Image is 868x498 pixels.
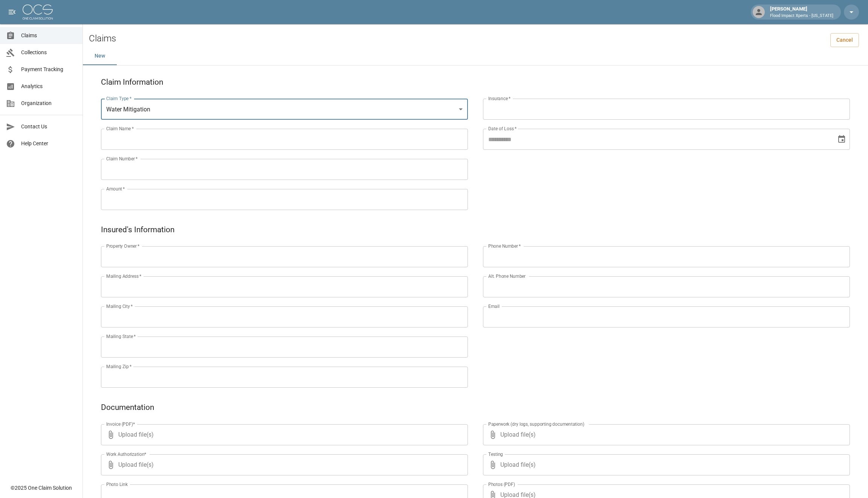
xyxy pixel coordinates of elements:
label: Work Authorization* [106,451,147,457]
div: [PERSON_NAME] [767,5,836,19]
p: Flood Impact Xperts - [US_STATE] [770,13,833,19]
label: Paperwork (dry logs, supporting documentation) [488,421,584,427]
label: Claim Type [106,95,131,102]
div: © 2025 One Claim Solution [11,484,72,492]
label: Testing [488,451,503,457]
a: Cancel [830,33,859,47]
span: Collections [21,49,76,56]
span: Upload file(s) [118,424,448,445]
label: Photos (PDF) [488,481,515,487]
label: Phone Number [488,243,521,249]
span: Analytics [21,82,76,90]
label: Mailing Address [106,273,141,279]
span: Payment Tracking [21,65,76,73]
label: Mailing State [106,333,136,340]
label: Claim Number [106,155,138,162]
span: Claims [21,32,76,40]
label: Amount [106,186,125,192]
label: Mailing Zip [106,363,132,370]
div: Water Mitigation [101,99,468,120]
div: dynamic tabs [83,47,868,65]
label: Date of Loss [488,125,517,132]
span: Organization [21,99,76,107]
button: Choose date [834,132,849,147]
span: Help Center [21,140,76,148]
span: Contact Us [21,123,76,131]
span: Upload file(s) [500,424,830,445]
label: Property Owner [106,243,140,249]
img: ocs-logo-white-transparent.png [23,5,53,20]
button: New [83,47,117,65]
label: Alt. Phone Number [488,273,526,279]
button: open drawer [5,5,20,20]
label: Mailing City [106,303,133,309]
label: Invoice (PDF)* [106,421,135,427]
label: Email [488,303,500,309]
label: Photo Link [106,481,128,487]
span: Upload file(s) [118,454,448,475]
span: Upload file(s) [500,454,830,475]
label: Insurance [488,95,510,102]
label: Claim Name [106,125,134,132]
h2: Claims [89,33,116,44]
